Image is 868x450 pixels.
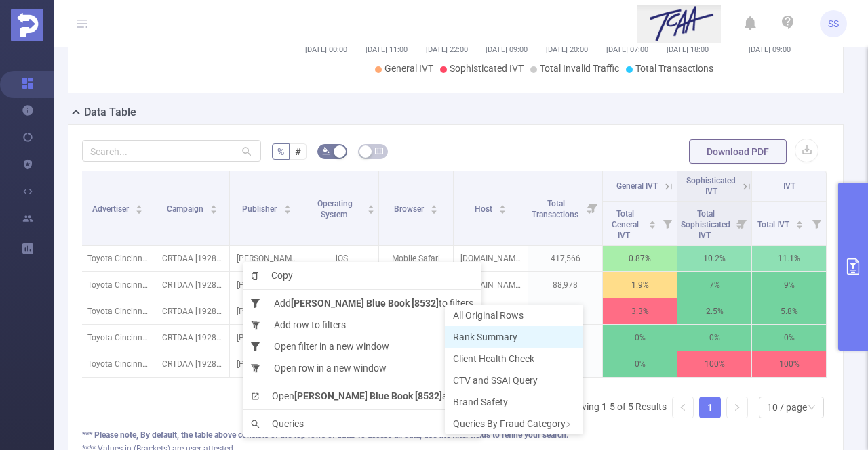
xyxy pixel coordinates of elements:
li: Add row to filters [243,314,481,336]
span: General IVT [384,63,433,74]
b: [PERSON_NAME] Blue Book [8532] [294,390,442,401]
div: Queries By Fraud Category [445,413,583,434]
p: [PERSON_NAME] Blue Book [8532] [230,272,304,298]
i: Filter menu [807,202,826,245]
span: Browser [394,204,426,214]
i: icon: caret-down [283,208,291,212]
p: CRTDAA [192860] [155,325,229,351]
span: Sophisticated IVT [450,63,524,74]
span: Rank Summary [453,332,517,342]
div: Sort [135,203,143,211]
i: icon: search [251,420,267,428]
div: Sort [367,203,375,211]
i: icon: caret-down [499,208,507,212]
i: icon: caret-up [649,219,656,223]
tspan: [DATE] 09:00 [749,45,791,54]
i: icon: caret-up [283,203,291,207]
p: 2.5% [677,298,751,324]
i: icon: caret-down [368,208,375,212]
input: Search... [82,140,261,162]
span: Advertiser [92,204,131,214]
i: icon: down [808,403,816,413]
p: 5.8% [752,298,826,324]
p: 1.9% [603,272,677,298]
i: icon: caret-down [431,208,438,212]
div: Sort [430,203,438,211]
li: Add to filters [243,292,481,314]
h2: Data Table [84,104,136,120]
p: CRTDAA [192860] [155,246,229,271]
li: Open row in a new window [243,357,481,379]
p: Mobile Safari [379,246,453,271]
i: Filter menu [583,171,602,245]
p: 100% [677,351,751,377]
p: 10.2% [677,246,751,271]
p: 100% [752,351,826,377]
p: 0% [603,325,677,351]
p: [DOMAIN_NAME] [454,298,528,324]
p: Toyota Cincinnati [4291] [81,351,155,377]
p: [PERSON_NAME] Blue Book [8532] [230,246,304,271]
p: 3.3% [603,298,677,324]
i: icon: caret-down [796,223,804,227]
i: icon: right [565,421,572,428]
a: 1 [700,397,720,418]
i: icon: bg-colors [322,147,330,155]
i: icon: table [375,147,383,155]
i: icon: right [733,403,741,411]
p: [PERSON_NAME] Blue Book [8532] [230,351,304,377]
li: Open filter in a new window [243,336,481,357]
i: icon: copy [251,272,266,280]
span: Brand Safety [453,397,508,407]
span: Client Health Check [453,353,534,364]
div: Sort [210,203,218,211]
i: Filter menu [732,202,751,245]
span: Total Invalid Traffic [540,63,619,74]
p: 88,978 [528,272,602,298]
i: icon: caret-down [649,223,656,227]
span: Publisher [242,204,279,214]
p: 0.87% [603,246,677,271]
span: General IVT [616,181,658,191]
span: Open as... [251,390,460,401]
p: 7% [677,272,751,298]
li: Next Page [726,397,748,418]
span: IVT [783,181,795,191]
tspan: [DATE] 07:00 [606,45,648,54]
i: icon: caret-up [368,203,375,207]
i: icon: caret-down [210,208,218,212]
div: Sort [283,203,292,211]
p: 0% [677,325,751,351]
p: CRTDAA [192860] [155,351,229,377]
i: icon: caret-down [136,208,143,212]
p: CRTDAA [192860] [155,272,229,298]
span: # [295,146,301,157]
tspan: [DATE] 22:00 [425,45,467,54]
p: [PERSON_NAME] Blue Book [8532] [230,325,304,351]
i: icon: caret-up [431,203,438,207]
tspan: [DATE] 20:00 [546,45,588,54]
i: icon: caret-up [796,219,804,223]
li: 1 [699,397,721,418]
span: Total General IVT [612,209,639,240]
span: Total Transactions [635,63,713,74]
b: [PERSON_NAME] Blue Book [8532] [291,298,439,309]
span: All Original Rows [453,310,524,321]
img: Protected Media [11,9,43,41]
div: Sort [795,219,804,227]
p: iOS [304,246,378,271]
p: 9% [752,272,826,298]
span: Queries [251,418,304,429]
p: 417,566 [528,246,602,271]
div: *** Please note, By default, the table above consists of the top rows of data. To access all data... [82,429,829,441]
p: Toyota Cincinnati [4291] [81,272,155,298]
span: Total Transactions [532,199,580,219]
li: Previous Page [672,397,694,418]
p: [DOMAIN_NAME] [454,272,528,298]
p: 6,218 [528,298,602,324]
p: Toyota Cincinnati [4291] [81,298,155,324]
p: Toyota Cincinnati [4291] [81,246,155,271]
p: 0% [603,351,677,377]
span: Total Sophisticated IVT [681,209,730,240]
div: Sort [648,219,656,227]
